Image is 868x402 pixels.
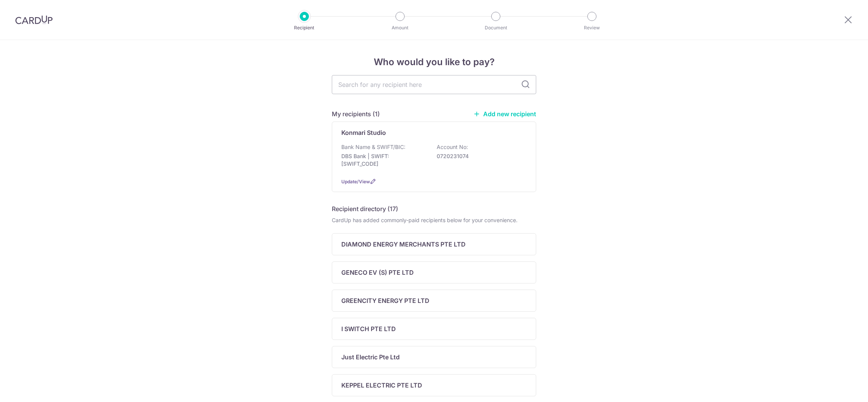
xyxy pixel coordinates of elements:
input: Search for any recipient here [332,75,536,94]
p: KEPPEL ELECTRIC PTE LTD [341,381,422,390]
h4: Who would you like to pay? [332,55,536,69]
img: CardUp [15,15,53,24]
div: CardUp has added commonly-paid recipients below for your convenience. [332,216,536,224]
p: Document [468,24,524,32]
p: DBS Bank | SWIFT: [SWIFT_CODE] [341,152,427,168]
h5: Recipient directory (17) [332,204,398,213]
p: Konmari Studio [341,128,386,137]
iframe: Opens a widget where you can find more information [819,379,860,398]
p: I SWITCH PTE LTD [341,324,396,333]
a: Update/View [341,179,370,184]
p: Bank Name & SWIFT/BIC: [341,143,405,151]
p: GREENCITY ENERGY PTE LTD [341,296,429,305]
p: Just Electric Pte Ltd [341,352,400,362]
a: Add new recipient [473,110,536,118]
p: Review [564,24,620,32]
p: 0720231074 [437,152,522,160]
p: GENECO EV (S) PTE LTD [341,268,414,277]
p: Account No: [437,143,468,151]
h5: My recipients (1) [332,109,380,119]
p: Recipient [276,24,333,32]
p: DIAMOND ENERGY MERCHANTS PTE LTD [341,240,466,249]
p: Amount [372,24,428,32]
